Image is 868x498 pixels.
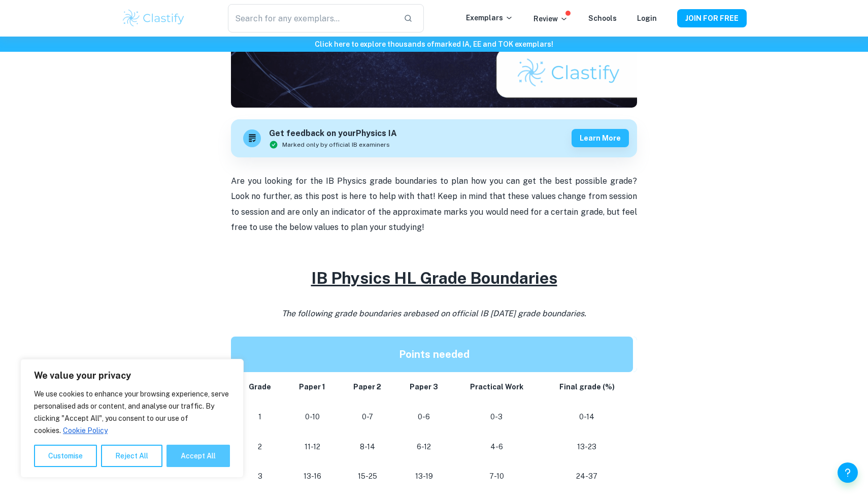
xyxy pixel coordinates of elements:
p: Review [533,13,568,24]
p: 13-16 [293,470,331,483]
a: Login [637,14,657,22]
p: 11-12 [293,440,331,454]
strong: Grade [249,383,271,391]
p: 13-23 [549,440,625,454]
a: Cookie Policy [62,426,108,435]
strong: Paper 3 [410,383,438,391]
h6: Get feedback on your Physics IA [269,127,397,140]
p: 2 [243,440,277,454]
div: We value your privacy [20,359,244,478]
p: 0-14 [549,410,625,424]
strong: Paper 1 [299,383,325,391]
p: 6-12 [404,440,444,454]
button: Customise [34,445,97,467]
i: The following grade boundaries are [282,309,586,318]
button: Learn more [572,129,629,147]
p: Exemplars [466,12,513,23]
input: Search for any exemplars... [228,4,395,32]
img: Clastify logo [121,8,186,28]
p: 0-10 [293,410,331,424]
a: Schools [588,14,617,22]
span: Marked only by official IB examiners [282,140,390,149]
p: 4-6 [460,440,532,454]
p: 3 [243,470,277,483]
p: 0-3 [460,410,532,424]
button: JOIN FOR FREE [677,9,747,27]
p: 0-7 [348,410,388,424]
p: 24-37 [549,470,625,483]
strong: Points needed [399,348,470,360]
strong: Paper 2 [353,383,381,391]
p: 15-25 [348,470,388,483]
button: Help and Feedback [838,462,858,483]
p: 0-6 [404,410,444,424]
p: 13-19 [404,470,444,483]
strong: Practical Work [470,383,523,391]
strong: Final grade (%) [559,383,615,391]
p: We use cookies to enhance your browsing experience, serve personalised ads or content, and analys... [34,388,230,437]
u: IB Physics HL Grade Boundaries [311,269,557,287]
p: 1 [243,410,277,424]
p: We value your privacy [34,370,230,382]
p: Are you looking for the IB Physics grade boundaries to plan how you can get the best possible gra... [231,174,637,236]
span: based on official IB [DATE] grade boundaries. [415,309,586,318]
h6: Click here to explore thousands of marked IA, EE and TOK exemplars ! [2,39,866,50]
button: Accept All [166,445,230,467]
p: 7-10 [460,470,532,483]
p: 8-14 [348,440,388,454]
button: Reject All [101,445,162,467]
a: Get feedback on yourPhysics IAMarked only by official IB examinersLearn more [231,119,637,157]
